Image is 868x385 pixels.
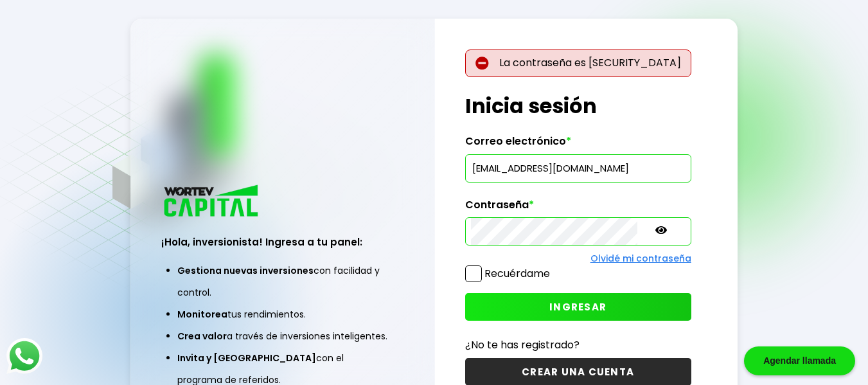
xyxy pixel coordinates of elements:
[465,49,691,77] p: La contraseña es [SECURITY_DATA]
[465,199,691,218] label: Contraseña
[465,293,691,321] button: INGRESAR
[6,338,42,374] img: logos_whatsapp-icon.242b2217.svg
[465,135,691,154] label: Correo electrónico
[549,300,607,314] span: INGRESAR
[177,303,388,325] li: tus rendimientos.
[177,308,227,321] span: Monitorea
[471,155,686,182] input: hola@wortev.capital
[161,235,404,249] h3: ¡Hola, inversionista! Ingresa a tu panel:
[484,266,550,281] label: Recuérdame
[177,260,388,303] li: con facilidad y control.
[177,352,316,364] span: Invita y [GEOGRAPHIC_DATA]
[177,330,227,343] span: Crea valor
[177,325,388,347] li: a través de inversiones inteligentes.
[475,57,489,70] img: error-circle.027baa21.svg
[590,252,691,265] a: Olvidé mi contraseña
[161,183,263,221] img: logo_wortev_capital
[744,346,855,375] div: Agendar llamada
[465,91,691,121] h1: Inicia sesión
[465,337,691,353] p: ¿No te has registrado?
[177,264,314,277] span: Gestiona nuevas inversiones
